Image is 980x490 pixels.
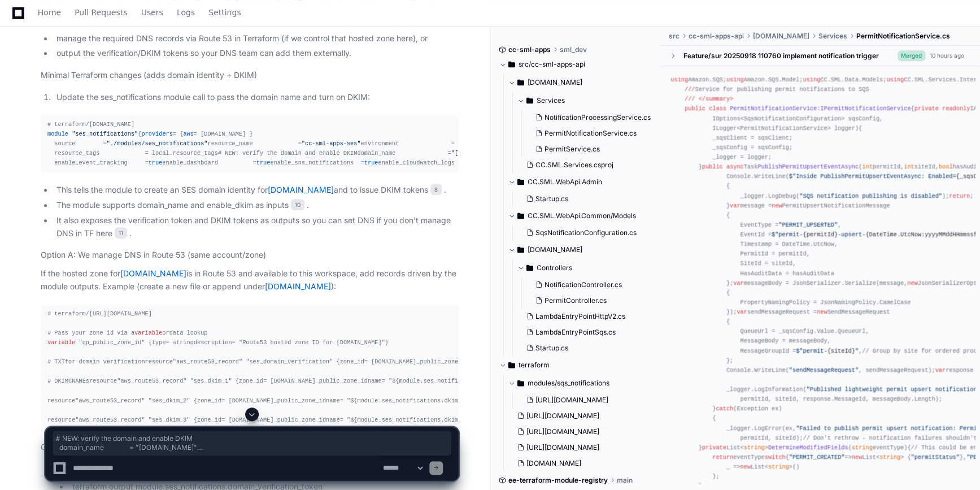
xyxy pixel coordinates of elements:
[265,281,331,291] a: [DOMAIN_NAME]
[149,397,190,404] span: "ses_dkim_2"
[535,228,637,237] span: SqsNotificationConfiguration.cs
[256,159,271,166] span: true
[522,340,651,356] button: Startup.cs
[531,110,651,125] button: NotificationProcessingService.cs
[236,378,239,384] span: {
[53,47,458,60] li: output the verification/DKIM tokens so your DNS team can add them externally.
[65,358,145,365] span: for domain verification
[246,358,333,365] span: "ses_domain_verification"
[702,163,723,170] span: public
[535,161,613,170] span: CC.SML.Services.csproj
[914,105,939,112] span: private
[535,312,625,321] span: LambdaEntryPointHttpV2.cs
[685,96,695,102] span: ///
[522,157,651,173] button: CC.SML.Services.csproj
[177,9,195,16] span: Logs
[862,163,872,170] span: int
[528,177,602,187] span: CC.SML.WebApi.Admin
[942,105,970,112] span: readonly
[545,129,637,138] span: PermitNotificationService.cs
[149,339,152,346] span: {
[535,194,568,203] span: Startup.cs
[68,378,89,384] span: CNAMEs
[47,309,451,426] div: # terraform/[URL][DOMAIN_NAME] # Pass your zone id via a or type description } # TXT resource zon...
[194,397,197,404] span: {
[949,193,970,200] span: return
[499,356,651,374] button: terraform
[803,231,838,238] span: {permitId}
[668,32,679,41] span: src
[166,339,194,346] span: = string
[47,131,68,137] span: module
[508,374,651,392] button: modules/sqs_notifications
[79,339,145,346] span: "gp_public_zone_id"
[517,376,524,390] svg: Directory
[730,105,817,112] span: PermitNotificationService
[364,358,469,365] span: = [DOMAIN_NAME]_public_zone_id
[53,184,458,197] li: This tells the module to create an SES domain identity for and to issue DKIM tokens .
[56,434,448,452] span: # NEW: verify the domain and enable DKIM domain_name = "[DOMAIN_NAME]" enable_dkim = true from_em...
[41,249,458,262] p: Option A: We manage DNS in Route 53 (same account/zone)
[382,378,385,384] span: =
[107,140,208,147] span: "./modules/ses_notifications"
[531,293,651,309] button: PermitController.cs
[699,96,734,102] span: </summary>
[886,76,904,83] span: using
[38,9,61,16] span: Home
[733,280,743,287] span: var
[508,207,657,225] button: CC.SML.WebApi.Common/Models
[528,211,636,220] span: CC.SML.WebApi.Common/Models
[537,96,565,105] span: Services
[508,241,657,259] button: [DOMAIN_NAME]
[232,339,236,346] span: =
[239,339,385,346] span: "Route53 hosted zone ID for [DOMAIN_NAME]"
[517,175,524,189] svg: Directory
[41,267,458,293] p: If the hosted zone for is in Route 53 and available to this workspace, add records driven by the ...
[528,78,582,87] span: [DOMAIN_NAME]
[898,50,925,61] span: Merged
[53,91,458,104] li: Update the ses_notifications module call to pass the domain name and turn on DKIM:
[685,86,869,93] span: Service for publishing permit notifications to SQS
[47,121,134,128] span: # terraform/[DOMAIN_NAME]
[134,329,162,336] span: variable
[545,145,600,154] span: PermitService.cs
[545,296,607,305] span: PermitController.cs
[560,45,587,54] span: sml_dev
[115,227,127,239] span: 11
[508,45,551,54] span: cc-sml-apps
[517,243,524,257] svg: Directory
[545,113,651,122] span: NotificationProcessingService.cs
[935,367,946,374] span: var
[535,344,568,353] span: Startup.cs
[772,202,782,209] span: new
[688,32,743,41] span: cc-sml-apps-api
[53,32,458,45] li: manage the required DNS records via Route 53 in Terraform (if we control that hosted zone here), or
[517,209,524,223] svg: Directory
[389,378,594,384] span: "${module.ses_notifications.dkim_tokens[0]}._[DOMAIN_NAME]"
[517,259,657,277] button: Controllers
[799,193,942,200] span: "SQS notification publishing is disabled"
[218,150,357,157] span: # NEW: verify the domain and enable DKIM
[508,173,657,191] button: CC.SML.WebApi.Admin
[141,9,163,16] span: Users
[268,185,334,194] a: [DOMAIN_NAME]
[517,76,524,89] svg: Directory
[730,202,740,209] span: var
[120,268,186,278] a: [DOMAIN_NAME]
[208,9,241,16] span: Settings
[41,69,458,82] p: Minimal Terraform changes (adds domain identity + DKIM)
[364,159,378,166] span: true
[263,378,368,384] span: = [DOMAIN_NAME]_public_zone_id
[907,280,917,287] span: new
[75,397,145,404] span: "aws_route53_record"
[522,392,644,408] button: [URL][DOMAIN_NAME]
[302,140,361,147] span: "cc-sml-apps-ses"
[169,329,208,336] span: data lookup
[522,309,651,324] button: LambdaEntryPointHttpV2.cs
[149,159,163,166] span: true
[53,199,458,212] li: The module supports domain_name and enable_dkim as inputs .
[340,397,343,404] span: =
[72,131,138,137] span: "ses_notifications"
[803,76,820,83] span: using
[531,277,651,293] button: NotificationController.cs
